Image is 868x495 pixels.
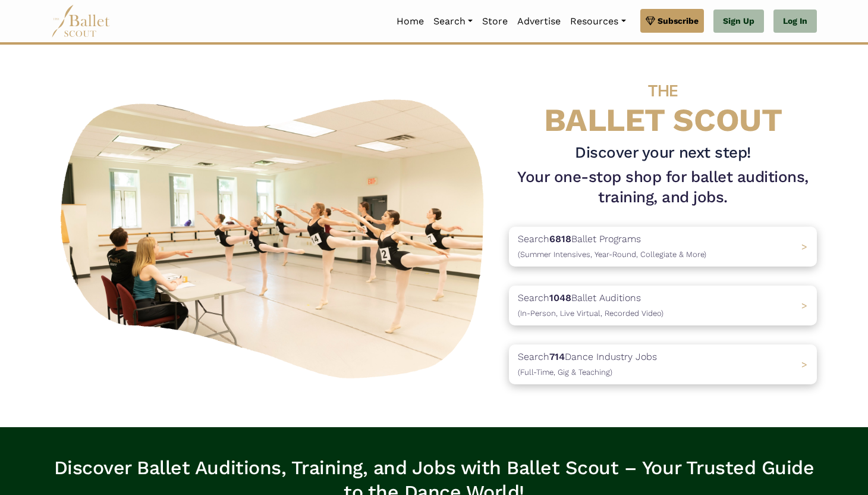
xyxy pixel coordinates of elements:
[477,9,512,34] a: Store
[509,143,817,163] h3: Discover your next step!
[640,9,704,33] a: Subscribe
[713,10,764,33] a: Sign Up
[429,9,477,34] a: Search
[509,344,817,384] a: Search714Dance Industry Jobs(Full-Time, Gig & Teaching) >
[518,349,657,380] p: Search Dance Industry Jobs
[773,10,817,33] a: Log In
[509,167,817,208] h1: Your one-stop shop for ballet auditions, training, and jobs.
[509,286,817,325] a: Search1048Ballet Auditions(In-Person, Live Virtual, Recorded Video) >
[658,14,699,27] span: Subscribe
[512,9,565,34] a: Advertise
[518,231,706,262] p: Search Ballet Programs
[646,14,655,27] img: gem.svg
[801,241,807,252] span: >
[801,300,807,311] span: >
[549,292,571,303] b: 1048
[518,290,663,321] p: Search Ballet Auditions
[392,9,429,34] a: Home
[549,351,565,362] b: 714
[518,368,612,377] span: (Full-Time, Gig & Teaching)
[518,309,663,318] span: (In-Person, Live Virtual, Recorded Video)
[509,68,817,138] h4: BALLET SCOUT
[549,233,571,245] b: 6818
[801,359,807,370] span: >
[518,250,706,259] span: (Summer Intensives, Year-Round, Collegiate & More)
[51,86,499,386] img: A group of ballerinas talking to each other in a ballet studio
[509,227,817,267] a: Search6818Ballet Programs(Summer Intensives, Year-Round, Collegiate & More)>
[565,9,630,34] a: Resources
[648,81,678,101] span: THE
